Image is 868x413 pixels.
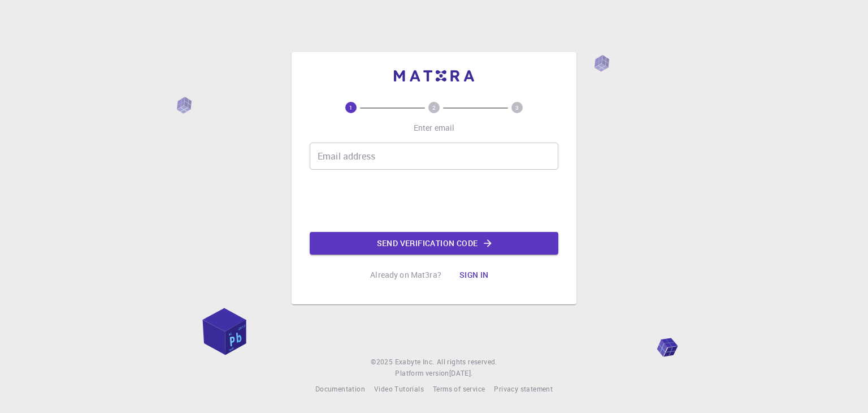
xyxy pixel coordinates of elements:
span: © 2025 [371,356,394,368]
span: [DATE] . [449,368,473,377]
p: Already on Mat3ra? [370,269,441,281]
a: Privacy statement [494,384,553,395]
span: Privacy statement [494,384,553,393]
p: Enter email [414,122,455,134]
span: Exabyte Inc. [395,357,435,366]
button: Sign in [450,264,498,286]
span: Documentation [315,384,365,393]
text: 3 [515,104,519,111]
a: Video Tutorials [374,384,424,395]
button: Send verification code [310,232,558,255]
span: Video Tutorials [374,384,424,393]
a: Terms of service [433,384,485,395]
span: Platform version [395,368,449,379]
a: [DATE]. [449,368,473,379]
span: Terms of service [433,384,485,393]
iframe: reCAPTCHA [348,179,520,223]
a: Documentation [315,384,365,395]
span: All rights reserved. [437,356,497,368]
text: 1 [349,104,353,111]
text: 2 [432,104,436,111]
a: Exabyte Inc. [395,356,435,368]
